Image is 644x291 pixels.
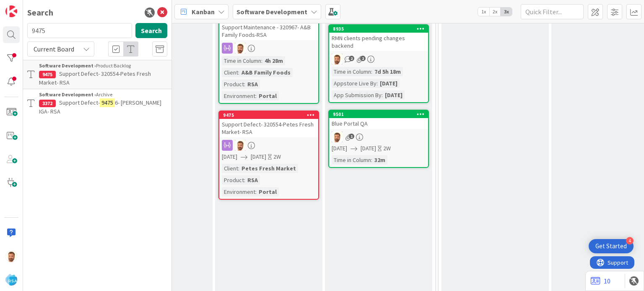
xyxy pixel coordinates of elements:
[251,152,266,161] span: [DATE]
[378,79,400,88] div: [DATE]
[360,56,366,61] span: 2
[244,175,245,185] span: :
[332,155,371,165] div: Time in Column
[329,111,428,129] div: 9501Blue Portal QA
[501,8,512,16] span: 3x
[192,7,215,17] span: Kanban
[39,62,167,70] div: Product Backlog
[219,119,318,137] div: Support Defect- 320554-Petes Fresh Market- RSA
[239,68,293,77] div: A&B Family Foods
[371,155,372,165] span: :
[382,90,383,100] span: :
[372,155,387,165] div: 32m
[135,23,167,38] button: Search
[332,54,343,64] img: AS
[333,26,428,32] div: 8935
[219,22,318,40] div: Support Maintenance - 320967- A&B Family Foods-RSA
[222,187,255,196] div: Environment
[489,8,501,16] span: 2x
[223,112,318,118] div: 9475
[383,90,405,100] div: [DATE]
[235,43,246,54] img: AS
[219,111,318,137] div: 9475Support Defect- 320554-Petes Fresh Market- RSA
[23,89,171,118] a: Software Development ›Archive3372Support Defect-94756- [PERSON_NAME] IGA- RSA
[257,91,279,100] div: Portal
[255,187,257,196] span: :
[245,80,260,89] div: RSA
[332,144,347,153] span: [DATE]
[219,14,318,40] div: Support Maintenance - 320967- A&B Family Foods-RSA
[245,175,260,185] div: RSA
[222,80,244,89] div: Product
[5,274,17,286] img: avatar
[329,25,428,33] div: 8935
[27,6,53,19] div: Search
[333,111,428,117] div: 9501
[329,111,428,118] div: 9501
[329,25,428,51] div: 8935RMN clients pending changes backend
[377,79,378,88] span: :
[222,56,261,65] div: Time in Column
[100,98,115,107] mark: 9475
[332,131,343,142] img: AS
[5,250,17,262] img: AS
[332,79,377,88] div: Appstore Live By
[39,91,167,98] div: Archive
[39,71,56,78] div: 9475
[244,80,245,89] span: :
[59,99,100,106] span: Support Defect-
[383,144,391,153] div: 2W
[219,140,318,151] div: AS
[222,152,237,161] span: [DATE]
[5,5,17,17] img: Visit kanbanzone.com
[222,68,238,77] div: Client
[273,152,281,161] div: 2W
[222,91,255,100] div: Environment
[39,100,56,107] div: 3372
[371,67,372,76] span: :
[219,111,318,119] div: 9475
[332,90,382,100] div: App Submission By
[329,54,428,64] div: AS
[235,140,246,151] img: AS
[219,43,318,54] div: AS
[222,175,244,185] div: Product
[18,1,38,11] span: Support
[349,134,354,139] span: 1
[34,45,74,53] span: Current Board
[27,23,132,38] input: Search for title...
[257,187,279,196] div: Portal
[238,68,239,77] span: :
[349,56,354,61] span: 2
[626,237,634,245] div: 4
[239,164,298,173] div: Petes Fresh Market
[329,118,428,129] div: Blue Portal QA
[23,60,171,89] a: Software Development ›Product Backlog9475Support Defect- 320554-Petes Fresh Market- RSA
[39,70,151,86] span: Support Defect- 320554-Petes Fresh Market- RSA
[236,8,307,16] b: Software Development
[238,164,239,173] span: :
[262,56,285,65] div: 4h 28m
[332,67,371,76] div: Time in Column
[329,33,428,51] div: RMN clients pending changes backend
[222,164,238,173] div: Client
[595,242,627,250] div: Get Started
[521,4,584,19] input: Quick Filter...
[255,91,257,100] span: :
[261,56,262,65] span: :
[361,144,376,153] span: [DATE]
[39,91,96,98] b: Software Development ›
[329,131,428,142] div: AS
[372,67,403,76] div: 7d 5h 18m
[589,239,634,253] div: Open Get Started checklist, remaining modules: 4
[478,8,489,16] span: 1x
[39,62,96,69] b: Software Development ›
[591,276,610,286] a: 10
